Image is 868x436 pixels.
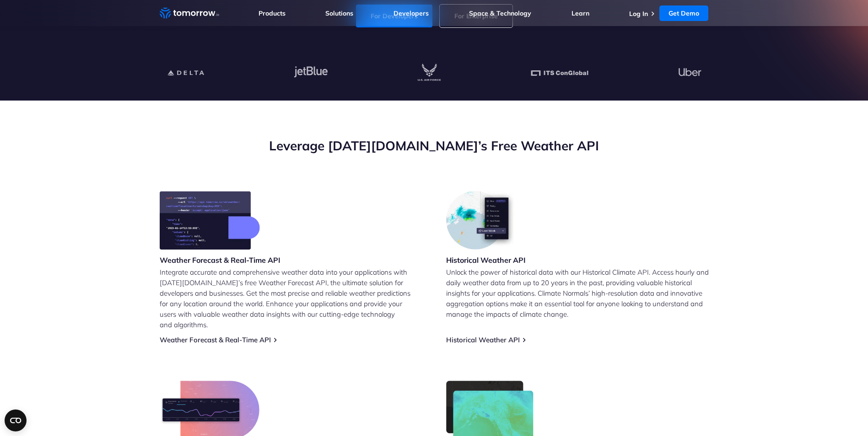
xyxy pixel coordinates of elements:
a: Home link [160,6,219,20]
a: Weather Forecast & Real-Time API [160,335,271,344]
h3: Historical Weather API [446,255,526,265]
h3: Weather Forecast & Real-Time API [160,255,280,265]
p: Unlock the power of historical data with our Historical Climate API. Access hourly and daily weat... [446,267,709,319]
a: Historical Weather API [446,335,520,344]
a: Get Demo [659,5,708,21]
a: Products [259,9,286,17]
p: Integrate accurate and comprehensive weather data into your applications with [DATE][DOMAIN_NAME]... [160,267,422,330]
a: Learn [571,9,589,17]
h2: Leverage [DATE][DOMAIN_NAME]’s Free Weather API [160,137,709,154]
button: Open CMP widget [5,409,27,431]
a: Space & Technology [469,9,531,17]
a: Log In [629,10,648,18]
a: Developers [394,9,429,17]
a: Solutions [325,9,353,17]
